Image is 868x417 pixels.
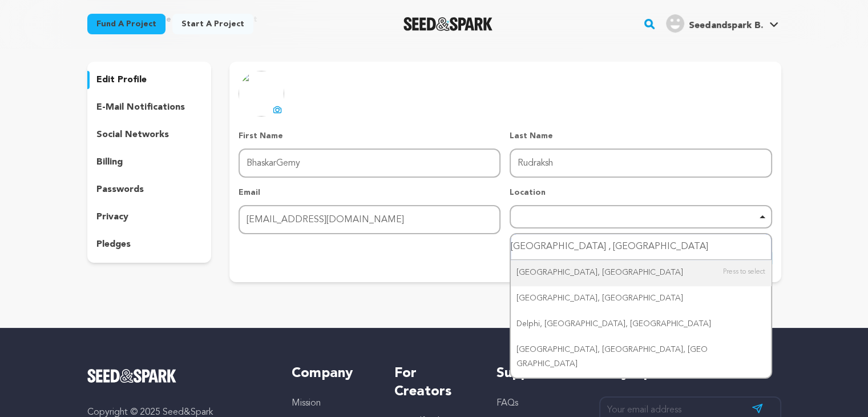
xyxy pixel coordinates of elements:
[96,128,169,142] p: social networks
[496,364,576,383] h5: Support
[43,67,102,75] div: Domain Overview
[87,71,212,89] button: edit profile
[666,14,684,33] img: user.png
[292,364,371,383] h5: Company
[510,149,772,178] input: Last Name
[87,369,177,383] img: Seed&Spark Logo
[239,149,500,178] input: First Name
[18,18,27,27] img: logo_orange.svg
[664,12,781,36] span: Seedandspark B.'s Profile
[87,181,212,199] button: passwords
[87,14,165,34] a: Fund a project
[292,399,321,408] a: Mission
[96,210,128,224] p: privacy
[32,18,56,27] div: v 4.0.25
[96,101,185,114] p: e-mail notifications
[96,238,131,251] p: pledges
[30,30,126,39] div: Domain: [DOMAIN_NAME]
[96,73,147,87] p: edit profile
[666,14,762,33] div: Seedandspark B.'s Profile
[511,311,770,337] div: Delphi, [GEOGRAPHIC_DATA], [GEOGRAPHIC_DATA]
[403,17,493,31] a: Seed&Spark Homepage
[239,130,500,142] p: First Name
[31,66,40,75] img: tab_domain_overview_orange.svg
[689,21,762,30] span: Seedandspark B.
[87,208,212,226] button: privacy
[96,183,144,197] p: passwords
[511,234,770,260] input: Start typing...
[510,130,772,142] p: Last Name
[496,399,518,408] a: FAQs
[510,187,772,198] p: Location
[511,337,770,377] div: [GEOGRAPHIC_DATA], [GEOGRAPHIC_DATA], [GEOGRAPHIC_DATA]
[511,286,770,311] div: [GEOGRAPHIC_DATA], [GEOGRAPHIC_DATA]
[511,260,770,286] div: [GEOGRAPHIC_DATA], [GEOGRAPHIC_DATA]
[96,155,123,169] p: billing
[403,17,493,31] img: Seed&Spark Logo Dark Mode
[87,126,212,144] button: social networks
[18,30,27,39] img: website_grey.svg
[87,153,212,171] button: billing
[394,364,474,401] h5: For Creators
[126,67,192,75] div: Keywords by Traffic
[87,235,212,254] button: pledges
[664,12,781,33] a: Seedandspark B.'s Profile
[114,66,123,75] img: tab_keywords_by_traffic_grey.svg
[239,187,500,198] p: Email
[239,205,500,234] input: Email
[87,98,212,117] button: e-mail notifications
[172,14,253,34] a: Start a project
[87,369,269,383] a: Seed&Spark Homepage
